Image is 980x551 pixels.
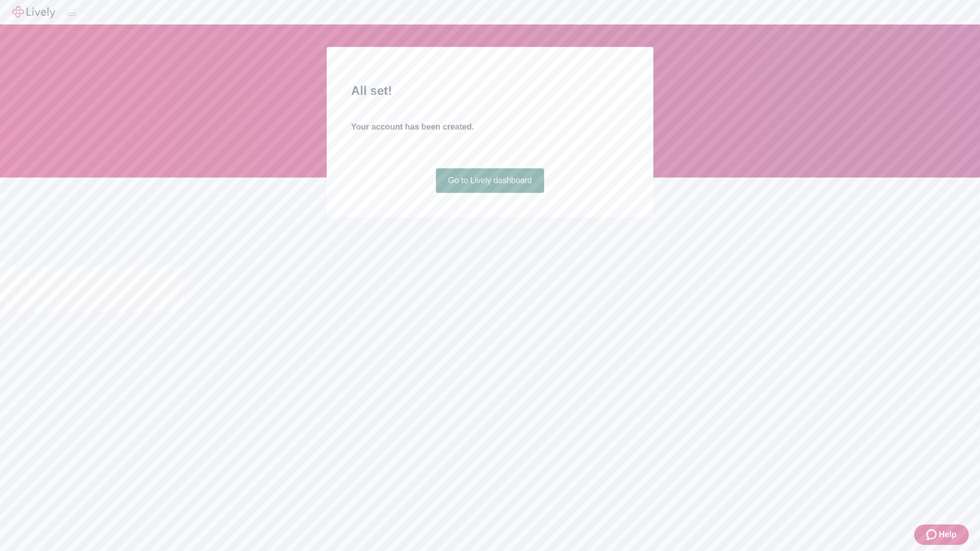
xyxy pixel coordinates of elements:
[12,6,55,18] img: Lively
[436,168,545,193] a: Go to Lively dashboard
[939,529,957,541] span: Help
[914,524,969,545] button: Zendesk support iconHelp
[351,82,629,100] h2: All set!
[351,121,629,133] h4: Your account has been created.
[67,13,76,16] button: Log out
[926,529,939,541] svg: Zendesk support icon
